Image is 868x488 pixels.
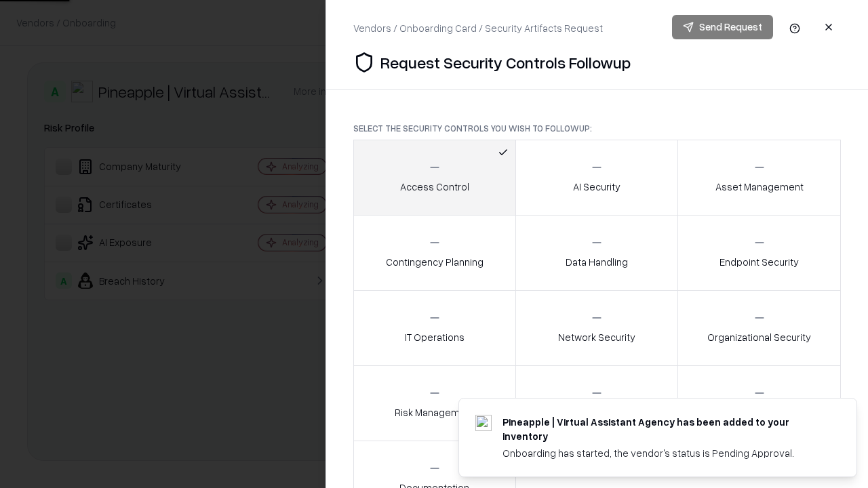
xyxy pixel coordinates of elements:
[715,180,804,194] p: Asset Management
[719,255,799,269] p: Endpoint Security
[515,215,679,291] button: Data Handling
[515,140,679,216] button: AI Security
[707,330,811,344] p: Organizational Security
[502,446,824,460] div: Onboarding has started, the vendor's status is Pending Approval.
[558,330,635,344] p: Network Security
[353,215,516,291] button: Contingency Planning
[502,415,824,443] div: Pineapple | Virtual Assistant Agency has been added to your inventory
[677,140,841,216] button: Asset Management
[475,415,492,431] img: trypineapple.com
[353,365,516,441] button: Risk Management
[573,180,620,194] p: AI Security
[566,255,628,269] p: Data Handling
[353,123,841,134] p: Select the security controls you wish to followup:
[353,140,516,216] button: Access Control
[353,290,516,366] button: IT Operations
[386,255,484,269] p: Contingency Planning
[677,290,841,366] button: Organizational Security
[380,52,631,73] p: Request Security Controls Followup
[677,365,841,441] button: Threat Management
[515,290,679,366] button: Network Security
[353,21,603,35] div: Vendors / Onboarding Card / Security Artifacts Request
[395,405,475,420] p: Risk Management
[515,365,679,441] button: Security Incidents
[677,215,841,291] button: Endpoint Security
[405,330,465,344] p: IT Operations
[400,180,469,194] p: Access Control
